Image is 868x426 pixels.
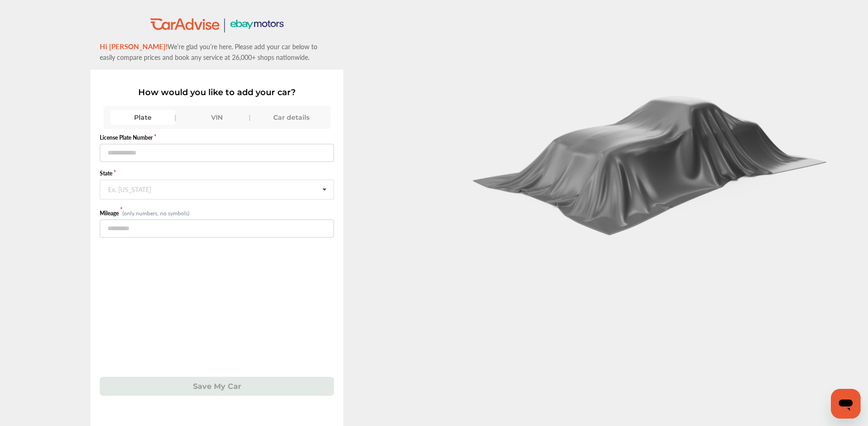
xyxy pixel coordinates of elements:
[100,134,334,142] label: License Plate Number
[185,110,250,125] div: VIN
[100,42,317,62] span: We’re glad you’re here. Please add your car below to easily compare prices and book any service a...
[100,41,167,51] span: Hi [PERSON_NAME]!
[259,110,324,125] div: Car details
[122,209,189,217] small: (only numbers, no symbols)
[108,186,151,191] div: Ex. [US_STATE]
[100,209,122,217] label: Mileage
[110,110,175,125] div: Plate
[100,169,334,177] label: State
[831,389,861,419] iframe: Button to launch messaging window
[100,87,334,97] p: How would you like to add your car?
[465,85,836,236] img: carCoverBlack.2823a3dccd746e18b3f8.png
